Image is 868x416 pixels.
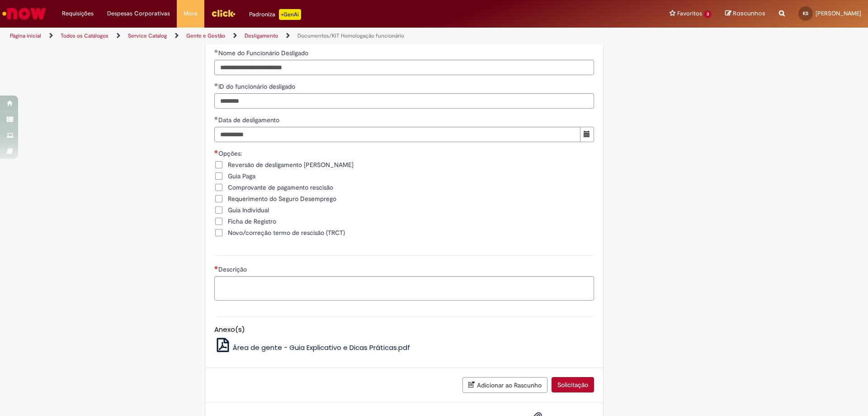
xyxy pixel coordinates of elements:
button: Solicitação [552,377,594,392]
a: Gente e Gestão [186,32,225,39]
span: Necessários [214,266,218,269]
a: Página inicial [10,32,41,39]
span: KS [803,10,808,16]
span: Ficha de Registro [228,217,276,226]
div: Padroniza [249,9,301,20]
h5: Anexo(s) [214,326,594,334]
span: Requisições [62,9,94,18]
input: Data de desligamento 02 September 2025 Tuesday [214,127,580,142]
span: Obrigatório [214,150,218,153]
button: Mostrar calendário para Data de desligamento [580,127,594,142]
button: Adicionar ao Rascunho [462,377,547,393]
input: Nome do Funcionário Desligado [214,60,594,75]
span: Guia Paga [228,172,255,181]
span: Obrigatório Preenchido [214,116,218,120]
a: Todos os Catálogos [61,32,108,39]
textarea: Descrição [214,276,594,301]
span: Guia Individual [228,206,269,215]
span: Requerimento do Seguro Desemprego [228,194,336,203]
a: Área de gente - Guia Explicativo e Dicas Práticas.pdf [214,343,410,352]
span: Obrigatório Preenchido [214,49,218,53]
span: Área de gente - Guia Explicativo e Dicas Práticas.pdf [233,343,410,352]
ul: Trilhas de página [7,28,572,44]
span: Novo/correção termo de rescisão (TRCT) [228,228,345,237]
span: Rascunhos [733,9,765,18]
span: More [184,9,198,18]
span: ID do funcionário desligado [218,82,297,91]
span: Obrigatório Preenchido [214,83,218,86]
span: Reversão de desligamento [PERSON_NAME] [228,160,354,169]
span: [PERSON_NAME] [816,10,861,17]
span: Nome do Funcionário Desligado [218,49,310,57]
span: Despesas Corporativas [107,9,170,18]
a: Documentos/KIT Homologação funcionário [297,32,404,39]
span: Descrição [218,265,249,273]
input: ID do funcionário desligado [214,93,594,109]
img: ServiceNow [1,5,47,23]
span: Data de desligamento [218,116,281,124]
a: Service Catalog [128,32,167,39]
span: Opções: [218,149,244,158]
a: Rascunhos [725,10,765,18]
span: Comprovante de pagamento rescisão [228,183,333,192]
p: +GenAi [279,9,301,20]
span: Favoritos [677,9,702,18]
a: Desligamento [245,32,278,39]
img: click_logo_yellow_360x200.png [211,6,236,20]
span: 3 [704,10,712,18]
